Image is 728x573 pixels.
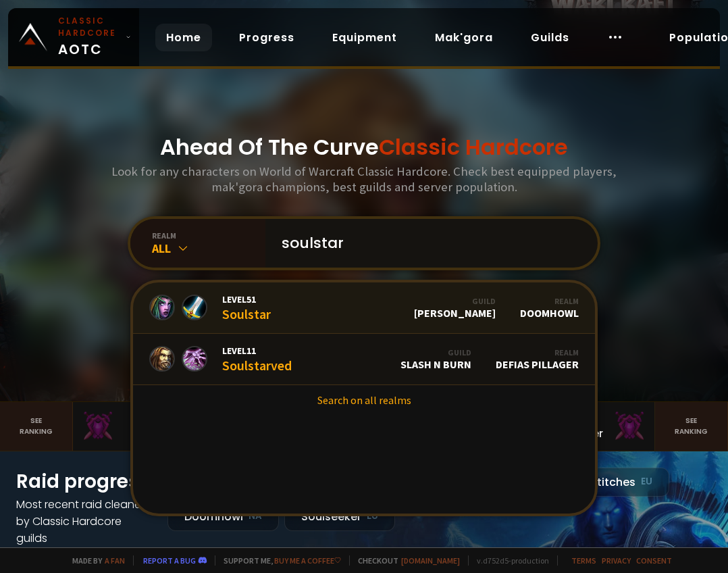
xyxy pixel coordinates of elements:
[152,230,265,241] div: realm
[636,555,672,566] a: Consent
[215,555,341,566] span: Support me,
[222,345,292,374] div: Soulstarved
[8,8,139,66] a: Classic HardcoreAOTC
[58,15,120,59] span: AOTC
[496,347,579,357] div: Realm
[155,24,212,51] a: Home
[228,24,305,51] a: Progress
[222,345,292,357] span: Level 11
[160,131,568,164] h1: Ahead Of The Curve
[496,347,579,371] div: Defias Pillager
[520,296,579,306] div: Realm
[274,219,581,268] input: Search a character...
[274,555,341,566] a: Buy me a coffee
[167,502,279,531] div: Doomhowl
[414,296,496,320] div: [PERSON_NAME]
[602,555,631,566] a: Privacy
[133,282,595,334] a: Level51SoulstarGuild[PERSON_NAME]RealmDoomhowl
[367,509,378,523] small: EU
[143,555,196,566] a: Report a bug
[573,468,669,497] div: Stitches
[321,24,408,51] a: Equipment
[16,496,151,547] h4: Most recent raid cleaned by Classic Hardcore guilds
[414,296,496,306] div: Guild
[109,164,619,195] h3: Look for any characters on World of Warcraft Classic Hardcore. Check best equipped players, mak'g...
[349,555,460,566] span: Checkout
[152,241,265,256] div: All
[133,334,595,385] a: Level11SoulstarvedGuildSlash N BurnRealmDefias Pillager
[400,347,471,371] div: Slash N Burn
[249,509,262,523] small: NA
[468,555,549,566] span: v. d752d5 - production
[641,475,652,489] small: EU
[16,468,151,496] h1: Raid progress
[222,293,271,305] span: Level 51
[400,347,471,357] div: Guild
[571,555,596,566] a: Terms
[222,293,271,322] div: Soulstar
[379,132,568,162] span: Classic Hardcore
[284,502,395,531] div: Soulseeker
[81,410,210,424] div: Mak'Gora
[520,296,579,320] div: Doomhowl
[105,555,125,566] a: a fan
[520,24,580,51] a: Guilds
[655,402,728,451] a: Seeranking
[133,385,595,415] a: Search on all realms
[73,402,219,451] a: Mak'Gora#2Rivench100
[401,555,460,566] a: [DOMAIN_NAME]
[64,555,125,566] span: Made by
[58,15,120,39] small: Classic Hardcore
[424,24,504,51] a: Mak'gora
